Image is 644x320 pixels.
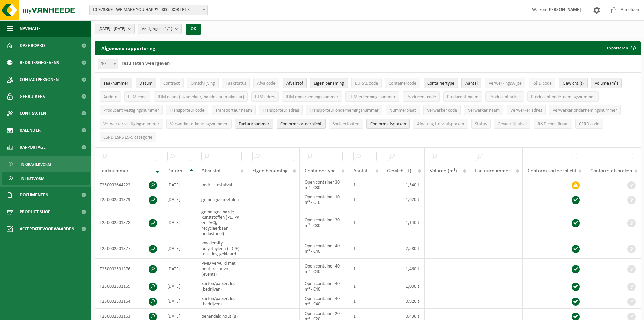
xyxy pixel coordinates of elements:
[196,192,247,207] td: gemengde metalen
[162,279,196,294] td: [DATE]
[345,91,399,102] button: IHM erkenningsnummerIHM erkenningsnummer: Activate to sort
[382,279,425,294] td: 1,000 t
[348,294,382,309] td: 1
[98,24,125,34] span: [DATE] - [DATE]
[103,94,117,100] span: Andere
[353,168,367,174] span: Aantal
[447,94,478,100] span: Producent naam
[300,279,348,294] td: Open container 40 m³ - C40
[95,207,162,238] td: T250002501378
[553,108,617,113] span: Verwerker ondernemingsnummer
[98,59,118,69] span: 10
[286,81,303,86] span: Afvalstof
[382,192,425,207] td: 1,620 t
[579,122,599,127] span: CSRD code
[595,81,618,86] span: Volume (m³)
[103,108,159,113] span: Producent vestigingsnummer
[89,5,208,15] span: 10-973869 - WE MAKE YOU HAPPY - KKC - KORTRIJK
[387,168,411,174] span: Gewicht (t)
[348,238,382,259] td: 1
[163,81,180,86] span: Contract
[510,108,542,113] span: Verwerker adres
[100,91,121,102] button: AndereAndere: Activate to sort
[124,91,150,102] button: IHM codeIHM code: Activate to sort
[196,279,247,294] td: karton/papier, los (bedrijven)
[196,259,247,279] td: PMD vervuild met hout, restafval, ... (events)
[166,105,208,115] button: Transporteur codeTransporteur code: Activate to sort
[259,105,303,115] button: Transporteur adresTransporteur adres: Activate to sort
[162,294,196,309] td: [DATE]
[95,24,135,34] button: [DATE] - [DATE]
[488,81,522,86] span: Verwerkingswijze
[529,78,555,88] button: R&D codeR&amp;D code: Activate to sort
[538,122,568,127] span: R&D code finaal
[348,259,382,279] td: 1
[306,105,382,115] button: Transporteur ondernemingsnummerTransporteur ondernemingsnummer : Activate to sort
[507,105,546,115] button: Verwerker adresVerwerker adres: Activate to sort
[423,105,461,115] button: Verwerker codeVerwerker code: Activate to sort
[413,119,468,129] button: Afwijking t.o.v. afsprakenAfwijking t.o.v. afspraken: Activate to sort
[226,81,246,86] span: Taakstatus
[475,168,510,174] span: Factuurnummer
[602,41,640,55] button: Exporteren
[465,81,478,86] span: Aantal
[201,168,221,174] span: Afvalstof
[329,119,363,129] button: SorteerfoutenSorteerfouten: Activate to sort
[386,105,420,115] button: NummerplaatNummerplaat: Activate to sort
[212,105,256,115] button: Transporteur naamTransporteur naam: Activate to sort
[162,207,196,238] td: [DATE]
[191,81,215,86] span: Omschrijving
[263,108,299,113] span: Transporteur adres
[20,71,59,88] span: Contactpersonen
[468,108,500,113] span: Verwerker naam
[90,5,207,15] span: 10-973869 - WE MAKE YOU HAPPY - KKC - KORTRIJK
[286,94,338,100] span: IHM ondernemingsnummer
[382,294,425,309] td: 0,920 t
[282,91,342,102] button: IHM ondernemingsnummerIHM ondernemingsnummer: Activate to sort
[255,94,275,100] span: IHM adres
[95,259,162,279] td: T250002501376
[253,78,279,88] button: AfvalcodeAfvalcode: Activate to sort
[257,81,276,86] span: Afvalcode
[162,259,196,279] td: [DATE]
[300,207,348,238] td: Open container 30 m³ - C30
[20,37,45,54] span: Dashboard
[417,122,464,127] span: Afwijking t.o.v. afspraken
[370,122,406,127] span: Conform afspraken
[21,158,51,171] span: In grafiekvorm
[100,132,156,142] button: CSRD ESRS E5-5 categorieCSRD ESRS E5-5 categorie: Activate to sort
[20,105,46,122] span: Contracten
[222,78,250,88] button: TaakstatusTaakstatus: Activate to sort
[196,294,247,309] td: karton/papier, los (bedrijven)
[2,172,90,185] a: In lijstvorm
[348,177,382,192] td: 1
[389,81,416,86] span: Containercode
[591,78,622,88] button: Volume (m³)Volume (m³): Activate to sort
[95,294,162,309] td: T250002501164
[300,294,348,309] td: Open container 40 m³ - C40
[163,27,172,31] count: (1/1)
[95,279,162,294] td: T250002501165
[494,119,530,129] button: Gevaarlijk afval : Activate to sort
[305,168,336,174] span: Containertype
[235,119,273,129] button: FactuurnummerFactuurnummer: Activate to sort
[300,192,348,207] td: Open container 10 m³ - C10
[349,94,396,100] span: IHM erkenningsnummer
[532,81,552,86] span: R&D code
[103,135,152,140] span: CSRD ESRS E5-5 categorie
[20,20,41,37] span: Navigatie
[158,94,244,100] span: IHM naam (inzamelaar, handelaar, makelaar)
[138,24,182,34] button: Vestigingen(1/1)
[389,108,416,113] span: Nummerplaat
[310,108,379,113] span: Transporteur ondernemingsnummer
[162,238,196,259] td: [DATE]
[100,168,129,174] span: Taaknummer
[95,238,162,259] td: T250002501377
[103,81,128,86] span: Taaknummer
[559,78,588,88] button: Gewicht (t)Gewicht (t): Activate to sort
[162,192,196,207] td: [DATE]
[563,81,584,86] span: Gewicht (t)
[382,207,425,238] td: 1,140 t
[95,177,162,192] td: T250002644222
[280,122,322,127] span: Conform sorteerplicht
